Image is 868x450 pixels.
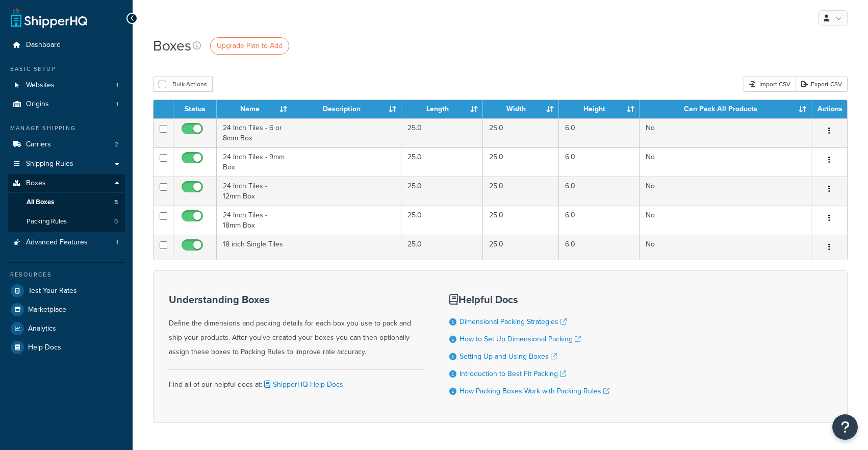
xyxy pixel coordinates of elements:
[153,36,191,56] h1: Boxes
[8,174,125,193] a: Boxes
[8,233,125,252] a: Advanced Features 1
[459,351,557,362] a: Setting Up and Using Boxes
[8,36,125,55] a: Dashboard
[559,177,640,206] td: 6.0
[483,100,558,118] th: Width : activate to sort column ascending
[401,235,483,260] td: 25.0
[8,95,125,114] li: Origins
[26,238,88,247] span: Advanced Features
[8,338,125,357] a: Help Docs
[217,118,292,147] td: 24 Inch Tiles - 6 or 8mm Box
[28,306,66,314] span: Marketplace
[8,135,125,154] a: Carriers 2
[449,294,609,305] h3: Helpful Docs
[169,369,424,392] div: Find all of our helpful docs at:
[26,179,46,188] span: Boxes
[640,177,811,206] td: No
[459,334,581,344] a: How to Set Up Dimensional Packing
[217,40,283,51] span: Upgrade Plan to Add
[26,81,55,90] span: Websites
[483,147,558,177] td: 25.0
[210,37,289,55] a: Upgrade Plan to Add
[11,8,87,28] a: ShipperHQ Home
[169,294,424,359] div: Define the dimensions and packing details for each box you use to pack and ship your products. Af...
[640,147,811,177] td: No
[640,100,811,118] th: Can Pack All Products : activate to sort column ascending
[217,147,292,177] td: 24 Inch Tiles - 9mm Box
[28,343,61,352] span: Help Docs
[169,294,424,305] h3: Understanding Boxes
[28,287,77,295] span: Test Your Rates
[8,193,125,212] a: All Boxes 5
[483,206,558,235] td: 25.0
[114,217,118,226] span: 0
[640,118,811,147] td: No
[153,77,213,92] button: Bulk Actions
[116,100,118,109] span: 1
[8,212,125,231] a: Packing Rules 0
[559,235,640,260] td: 6.0
[26,140,51,149] span: Carriers
[8,76,125,95] a: Websites 1
[292,100,401,118] th: Description : activate to sort column ascending
[8,319,125,338] a: Analytics
[116,81,118,90] span: 1
[401,206,483,235] td: 25.0
[401,177,483,206] td: 25.0
[640,206,811,235] td: No
[217,177,292,206] td: 24 Inch Tiles - 12mm Box
[8,212,125,231] li: Packing Rules
[401,147,483,177] td: 25.0
[559,206,640,235] td: 6.0
[483,118,558,147] td: 25.0
[8,233,125,252] li: Advanced Features
[115,140,118,149] span: 2
[262,379,343,390] a: ShipperHQ Help Docs
[173,100,217,118] th: Status
[8,270,125,279] div: Resources
[8,95,125,114] a: Origins 1
[459,316,567,327] a: Dimensional Packing Strategies
[8,76,125,95] li: Websites
[8,135,125,154] li: Carriers
[28,324,56,333] span: Analytics
[217,206,292,235] td: 24 Inch Tiles - 18mm Box
[8,124,125,133] div: Manage Shipping
[26,160,73,168] span: Shipping Rules
[116,238,118,247] span: 1
[401,100,483,118] th: Length : activate to sort column ascending
[217,100,292,118] th: Name : activate to sort column ascending
[640,235,811,260] td: No
[217,235,292,260] td: 18 inch Single Tiles
[114,198,118,207] span: 5
[8,193,125,212] li: All Boxes
[26,100,49,109] span: Origins
[26,41,61,49] span: Dashboard
[483,235,558,260] td: 25.0
[559,100,640,118] th: Height : activate to sort column ascending
[483,177,558,206] td: 25.0
[8,301,125,319] a: Marketplace
[459,368,566,379] a: Introduction to Best Fit Packing
[459,386,609,396] a: How Packing Boxes Work with Packing Rules
[401,118,483,147] td: 25.0
[559,147,640,177] td: 6.0
[796,77,848,92] a: Export CSV
[8,282,125,300] a: Test Your Rates
[27,217,67,226] span: Packing Rules
[27,198,54,207] span: All Boxes
[559,118,640,147] td: 6.0
[744,77,796,92] div: Import CSV
[811,100,847,118] th: Actions
[8,65,125,73] div: Basic Setup
[8,174,125,232] li: Boxes
[8,155,125,173] a: Shipping Rules
[832,414,858,440] button: Open Resource Center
